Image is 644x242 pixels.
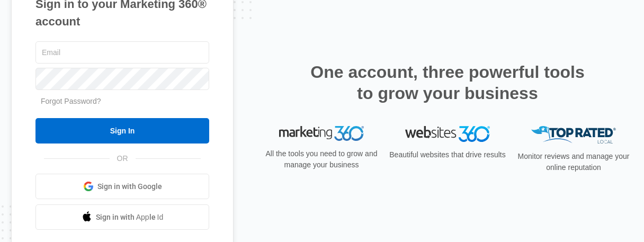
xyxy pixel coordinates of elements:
[307,61,588,104] h2: One account, three powerful tools to grow your business
[97,181,162,192] span: Sign in with Google
[35,174,209,199] a: Sign in with Google
[41,97,101,105] a: Forgot Password?
[110,153,136,164] span: OR
[279,126,364,141] img: Marketing 360
[531,126,616,144] img: Top Rated Local
[388,149,507,160] p: Beautiful websites that drive results
[96,212,164,223] span: Sign in with Apple Id
[35,41,209,64] input: Email
[262,148,381,171] p: All the tools you need to grow and manage your business
[35,204,209,230] a: Sign in with Apple Id
[514,151,633,173] p: Monitor reviews and manage your online reputation
[405,126,490,141] img: Websites 360
[35,118,209,144] input: Sign In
